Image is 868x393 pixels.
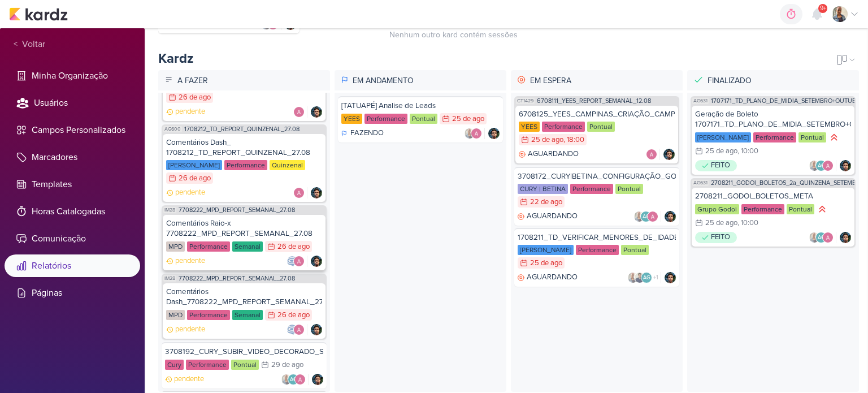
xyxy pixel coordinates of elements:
[364,114,407,124] div: Performance
[5,119,140,141] li: Campos Personalizados
[338,96,503,142] a: [TATUAPÉ] Analise de Leads YEES Performance Pontual 25 de ago FAZENDO
[711,98,865,104] a: 1707171_TD_PLANO_DE_MIDIA_SETEMBRO+OUTUBRO
[163,207,176,213] span: IM28
[530,260,562,267] div: 25 de ago
[341,114,362,124] div: YEES
[158,50,193,68] div: Kardz
[832,6,848,22] img: Iara Santos
[692,188,854,247] a: 2708211_GODOI_BOLETOS_META Grupo Godoi Performance Pontual 25 de ago , 10:00 FEITO AG
[277,312,310,319] div: 26 de ago
[518,171,676,182] div: 3708172_CURY|BETINA_CONFIGURAÇÃO_GOOGLE
[293,106,305,118] img: Alessandra Gomes
[514,228,679,287] a: 1708211_TD_VERIFICAR_MENORES_DE_IDADE_LCSA [PERSON_NAME] Performance Pontual 25 de ago AGUARDANDO...
[350,128,384,139] p: FAZENDO
[5,64,140,87] li: Minha Organização
[488,128,500,139] img: Nelito Junior
[166,218,322,239] div: Comentários Raio-x 7708222_MPD_REPORT_SEMANAL_27.08
[166,287,322,307] div: Comentários Dash_7708222_MPD_REPORT_SEMANAL_27.08
[798,132,826,142] div: Pontual
[809,232,820,243] img: Iara Santos
[711,232,730,243] p: FEITO
[828,132,840,143] div: Prioridade Alta
[5,227,140,250] li: Comunicação
[822,160,834,171] img: Alessandra Gomes
[705,219,737,227] div: 25 de ago
[311,324,322,335] img: Nelito Junior
[646,149,657,160] img: Alessandra Gomes
[692,180,709,186] span: AG631
[174,374,204,385] p: pendente
[711,160,730,171] p: FEITO
[753,132,796,142] div: Performance
[737,219,758,227] div: , 10:00
[518,232,676,243] div: 1708211_TD_VERIFICAR_MENORES_DE_IDADE_LCSA
[528,72,679,89] p: Em Espera
[313,22,593,41] div: Nenhum outro kard contém sessões
[665,272,676,283] img: Nelito Junior
[820,4,826,13] span: 9+
[231,360,259,370] div: Pontual
[311,256,322,267] img: Nelito Junior
[277,243,310,251] div: 26 de ago
[647,211,658,222] img: Alessandra Gomes
[737,148,758,155] div: , 10:00
[341,101,500,111] div: [TATUAPÉ] Analise de Leads
[643,275,650,281] p: AG
[621,245,649,255] div: Pontual
[695,109,851,129] div: Geração de Boleto 1707171_TD_PLANO_DE_MIDIA_SETEMBRO+OUTUBRO
[692,98,709,104] span: AG631
[515,106,678,163] a: 6708125_YEES_CAMPINAS_CRIAÇÃO_CAMPANHA_IAMAX_GOOGLE_ADS YEES Performance Pontual 25 de ago , 18:0...
[287,324,298,335] img: Caroline Traven De Andrade
[166,137,322,158] div: Comentários Dash_ 1708212_TD_REPORT_QUINZENAL_27.08
[270,160,305,170] div: Quinzenal
[528,149,579,160] p: AGUARDANDO
[471,128,482,139] img: Alessandra Gomes
[271,361,303,369] div: 29 de ago
[175,187,205,198] p: pendente
[818,163,825,169] p: AG
[815,232,827,243] div: Aline Gimenez Graciano
[695,191,851,201] div: 2708211_GODOI_BOLETOS_META
[518,184,568,194] div: CURY | BETINA
[163,134,325,202] a: Comentários Dash_ 1708212_TD_REPORT_QUINZENAL_27.08 [PERSON_NAME] Performance Quinzenal 26 de ago...
[5,146,140,169] li: Marcadores
[695,204,739,214] div: Grupo Godoi
[281,374,292,385] img: Iara Santos
[293,324,305,335] img: Alessandra Gomes
[542,122,585,132] div: Performance
[640,211,652,222] div: Aline Gimenez Graciano
[518,245,574,255] div: [PERSON_NAME]
[815,160,827,171] div: Aline Gimenez Graciano
[293,187,305,198] img: Alessandra Gomes
[531,136,563,144] div: 25 de ago
[587,122,615,132] div: Pontual
[641,272,652,283] div: Aline Gimenez Graciano
[822,232,834,243] img: Alessandra Gomes
[232,310,263,320] div: Semanal
[350,72,503,89] p: Em Andamento
[705,72,856,89] p: Finalizado
[166,160,222,170] div: [PERSON_NAME]
[187,241,230,252] div: Performance
[165,360,184,370] div: Cury
[530,198,562,206] div: 22 de ago
[166,241,185,252] div: MPD
[527,272,578,283] p: AGUARDANDO
[652,273,658,282] span: +1
[519,109,675,119] div: 6708125_YEES_CAMPINAS_CRIAÇÃO_CAMPANHA_IAMAX_GOOGLE_ADS
[563,136,584,144] div: , 18:00
[840,232,851,243] img: Nelito Junior
[179,175,211,182] div: 26 de ago
[410,114,437,124] div: Pontual
[5,254,140,277] li: Relatórios
[633,211,645,222] img: Iara Santos
[519,122,540,132] div: YEES
[516,98,535,104] span: CT1429
[162,342,327,388] a: 3708192_CURY_SUBIR_VIDEO_DECORADO_SP_GOOGLE Cury Performance Pontual 29 de ago pendente AG
[537,98,651,104] a: 6708111_YEES_REPORT_SEMANAL_12.08
[705,148,737,155] div: 25 de ago
[163,275,176,282] span: IM28
[570,184,613,194] div: Performance
[179,94,211,101] div: 26 de ago
[643,214,650,220] p: AG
